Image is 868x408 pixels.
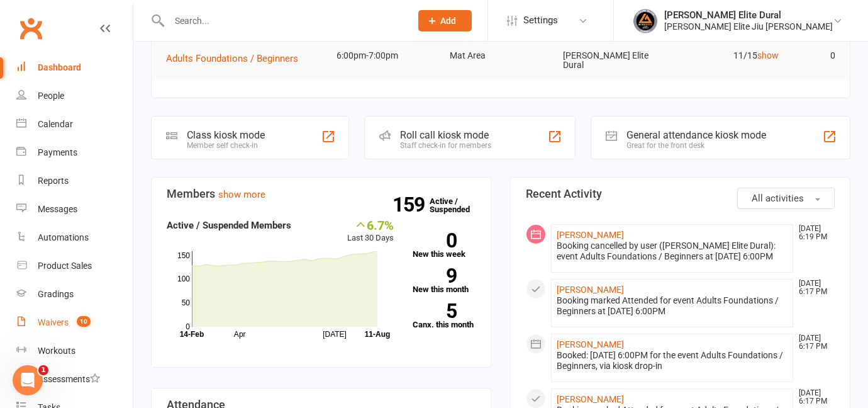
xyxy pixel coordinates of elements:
[16,280,133,309] a: Gradings
[331,41,444,71] td: 6:00pm-7:00pm
[444,41,557,71] td: Mat Area
[557,350,787,371] div: Booked: [DATE] 6:00PM for the event Adults Foundations / Beginners, via kiosk drop-in
[626,141,766,150] div: Great for the front desk
[413,303,476,329] a: 5Canx. this month
[15,13,47,44] a: Clubworx
[16,337,133,365] a: Workouts
[440,16,456,26] span: Add
[793,280,834,296] time: [DATE] 6:17 PM
[392,195,430,214] strong: 159
[166,51,307,66] button: Adults Foundations / Beginners
[16,195,133,224] a: Messages
[413,268,476,293] a: 9New this month
[38,317,69,327] div: Waivers
[218,189,265,200] a: show more
[557,295,787,317] div: Booking marked Attended for event Adults Foundations / Beginners at [DATE] 6:00PM
[38,62,81,72] div: Dashboard
[38,346,75,356] div: Workouts
[187,141,265,150] div: Member self check-in
[526,188,835,200] h3: Recent Activity
[418,10,472,31] button: Add
[16,139,133,167] a: Payments
[557,339,624,349] a: [PERSON_NAME]
[400,129,491,141] div: Roll call kiosk mode
[633,8,658,33] img: thumb_image1702864552.png
[793,389,834,405] time: [DATE] 6:17 PM
[166,53,298,64] span: Adults Foundations / Beginners
[38,119,73,129] div: Calendar
[165,12,402,30] input: Search...
[38,176,69,186] div: Reports
[557,41,670,81] td: [PERSON_NAME] Elite Dural
[557,230,624,240] a: [PERSON_NAME]
[187,129,265,141] div: Class kiosk mode
[16,54,133,82] a: Dashboard
[523,6,558,35] span: Settings
[557,285,624,295] a: [PERSON_NAME]
[793,334,834,351] time: [DATE] 6:17 PM
[557,394,624,404] a: [PERSON_NAME]
[16,309,133,337] a: Waivers 10
[38,91,64,101] div: People
[167,220,291,231] strong: Active / Suspended Members
[38,261,92,271] div: Product Sales
[38,365,48,375] span: 1
[167,188,476,200] h3: Members
[664,21,833,32] div: [PERSON_NAME] Elite Jiu [PERSON_NAME]
[430,188,485,223] a: 159Active / Suspended
[670,41,784,71] td: 11/15
[38,147,77,157] div: Payments
[16,365,133,394] a: Assessments
[413,302,457,320] strong: 5
[752,193,804,204] span: All activities
[413,231,457,250] strong: 0
[757,50,779,60] a: show
[413,233,476,258] a: 0New this week
[16,167,133,195] a: Reports
[77,316,91,327] span: 10
[16,82,133,110] a: People
[400,141,491,150] div: Staff check-in for members
[38,289,74,299] div: Gradings
[16,252,133,280] a: Product Sales
[413,266,457,285] strong: 9
[793,225,834,241] time: [DATE] 6:19 PM
[16,224,133,252] a: Automations
[38,232,89,242] div: Automations
[784,41,841,71] td: 0
[737,188,835,209] button: All activities
[557,241,787,262] div: Booking cancelled by user ([PERSON_NAME] Elite Dural): event Adults Foundations / Beginners at [D...
[38,204,77,214] div: Messages
[13,365,43,395] iframe: Intercom live chat
[16,110,133,139] a: Calendar
[38,374,100,384] div: Assessments
[347,218,394,232] div: 6.7%
[664,9,833,21] div: [PERSON_NAME] Elite Dural
[626,129,766,141] div: General attendance kiosk mode
[347,218,394,245] div: Last 30 Days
